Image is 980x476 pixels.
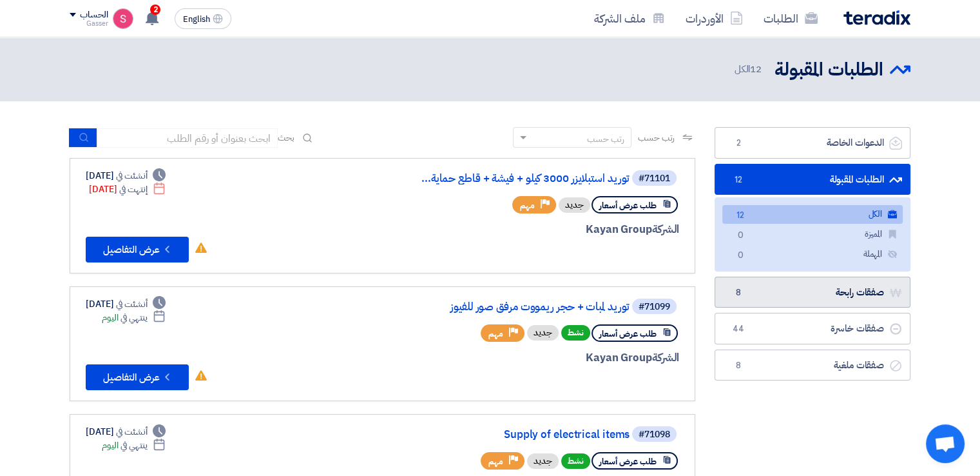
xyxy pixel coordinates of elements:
[753,3,828,34] a: الطلبات
[116,169,147,183] span: أنشئت في
[731,359,746,372] span: 8
[733,229,748,243] span: 0
[722,245,903,264] a: المهملة
[735,62,764,77] span: الكل
[731,286,746,299] span: 8
[120,439,147,452] span: ينتهي في
[86,297,166,311] div: [DATE]
[86,169,166,183] div: [DATE]
[527,453,559,469] div: جديد
[527,325,559,341] div: جديد
[843,10,910,25] img: Teradix logo
[372,429,629,441] a: Supply of electrical items
[715,277,910,308] a: صفقات رابحة8
[731,174,746,186] span: 12
[926,424,965,463] a: Open chat
[372,301,629,313] a: توريد لمبات + حجر ريمووت مرفق صور للفيوز
[599,199,657,212] span: طلب عرض أسعار
[599,328,657,340] span: طلب عرض أسعار
[102,439,166,452] div: اليوم
[369,221,679,238] div: Kayan Group
[116,425,147,439] span: أنشئت في
[675,3,753,34] a: الأوردرات
[520,199,535,212] span: مهم
[113,8,133,29] img: unnamed_1748516558010.png
[86,364,189,390] button: عرض التفاصيل
[70,20,108,27] div: Gasser
[86,237,189,263] button: عرض التفاصيل
[731,322,746,335] span: 44
[102,311,166,324] div: اليوم
[722,225,903,244] a: المميزة
[715,350,910,381] a: صفقات ملغية8
[120,311,147,324] span: ينتهي في
[584,3,675,34] a: ملف الشركة
[715,313,910,344] a: صفقات خاسرة44
[639,302,670,312] div: #71099
[488,455,503,468] span: مهم
[599,455,657,468] span: طلب عرض أسعار
[372,173,629,184] a: توريد استبلايزر 3000 كيلو + فيشة + قاطع حماية...
[86,425,166,439] div: [DATE]
[639,430,670,439] div: #71098
[116,297,147,311] span: أنشئت في
[119,183,147,196] span: إنتهت في
[722,205,903,224] a: الكل
[652,350,680,366] span: الشركة
[369,350,679,366] div: Kayan Group
[774,57,883,83] h2: الطلبات المقبولة
[638,131,675,144] span: رتب حسب
[150,5,160,15] span: 2
[183,15,210,24] span: English
[652,221,680,237] span: الشركة
[175,8,231,29] button: English
[731,137,746,150] span: 2
[587,132,624,146] div: رتب حسب
[715,164,910,195] a: الطلبات المقبولة12
[715,127,910,159] a: الدعوات الخاصة2
[97,128,278,148] input: ابحث بعنوان أو رقم الطلب
[89,183,166,196] div: [DATE]
[561,453,590,469] span: نشط
[750,62,762,76] span: 12
[639,174,670,183] div: #71101
[488,328,503,340] span: مهم
[561,325,590,341] span: نشط
[278,131,294,144] span: بحث
[559,197,590,213] div: جديد
[80,10,108,21] div: الحساب
[733,209,748,223] span: 12
[733,249,748,263] span: 0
